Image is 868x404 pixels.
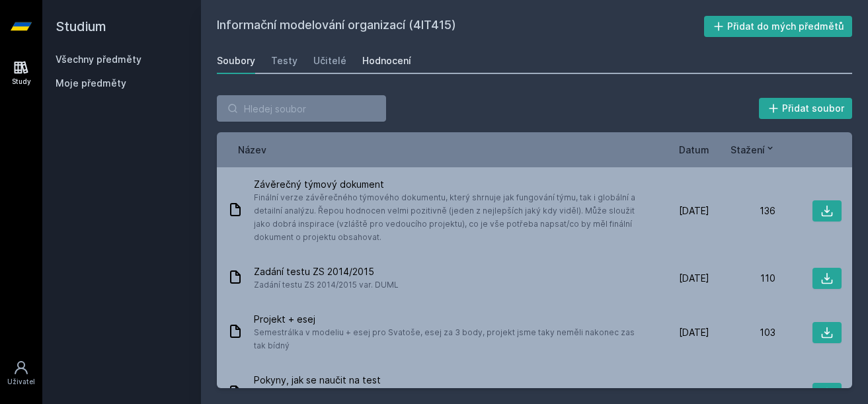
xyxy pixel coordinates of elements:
[217,54,255,67] div: Soubory
[271,48,297,74] a: Testy
[254,278,399,292] span: Zadání testu ZS 2014/2015 var. DUML
[709,272,775,285] div: 110
[679,387,709,400] span: [DATE]
[709,387,775,400] div: 71
[759,98,853,119] button: Přidat soubor
[271,54,297,67] div: Testy
[679,204,709,218] span: [DATE]
[12,77,31,87] div: Study
[254,374,638,387] span: Pokyny, jak se naučit na test
[254,326,638,352] span: Semestrálka v modeliu + esej pro Svatoše, esej za 3 body, projekt jsme taky neměli nakonec zas ta...
[313,54,346,67] div: Učitelé
[217,48,255,74] a: Soubory
[730,143,765,157] span: Stažení
[56,54,141,65] a: Všechny předměty
[254,178,638,191] span: Závěrečný týmový dokument
[313,48,346,74] a: Učitelé
[217,16,704,37] h2: Informační modelování organizací (4IT415)
[679,143,709,157] button: Datum
[709,326,775,339] div: 103
[362,48,411,74] a: Hodnocení
[238,143,266,157] button: Název
[3,353,40,393] a: Uživatel
[3,53,40,93] a: Study
[709,204,775,218] div: 136
[679,272,709,285] span: [DATE]
[217,95,386,122] input: Hledej soubor
[679,326,709,339] span: [DATE]
[704,16,853,37] button: Přidat do mých předmětů
[254,265,399,278] span: Zadání testu ZS 2014/2015
[7,377,35,387] div: Uživatel
[56,77,126,90] span: Moje předměty
[254,313,638,326] span: Projekt + esej
[254,191,638,244] span: Finální verze závěrečného týmového dokumentu, který shrnuje jak fungování týmu, tak i globální a ...
[362,54,411,67] div: Hodnocení
[730,143,775,157] button: Stažení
